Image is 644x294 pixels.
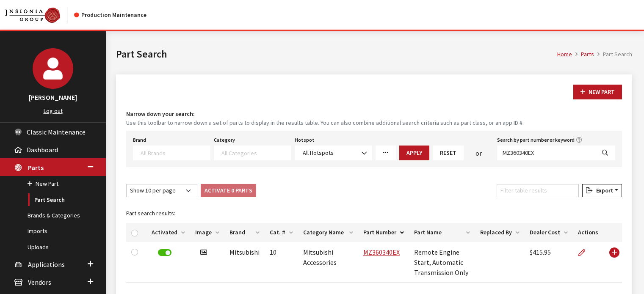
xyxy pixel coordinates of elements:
span: Dashboard [27,146,58,154]
a: Home [557,50,572,58]
th: Part Number: activate to sort column descending [358,223,409,242]
button: New Part [573,85,622,99]
label: Hotspot [295,136,315,144]
input: Filter table results [497,184,579,197]
textarea: Search [221,149,291,157]
span: Export [593,187,613,194]
th: Dealer Cost: activate to sort column ascending [525,223,573,242]
span: Parts [28,163,44,172]
label: Category [214,136,235,144]
span: All Hotspots [303,149,334,157]
span: Classic Maintenance [27,128,86,136]
span: Applications [28,260,65,269]
i: Has image [200,249,207,256]
th: Image: activate to sort column ascending [190,223,224,242]
td: Use Enter key to show more/less [603,242,622,283]
a: Edit Part [578,242,592,263]
h1: Part Search [116,47,557,62]
span: Select a Category [214,146,291,160]
th: Category Name: activate to sort column ascending [298,223,358,242]
td: Remote Engine Start, Automatic Transmission Only [409,242,475,283]
span: Vendors [28,278,51,286]
th: Brand: activate to sort column ascending [224,223,265,242]
small: Use this toolbar to narrow down a set of parts to display in the results table. You can also comb... [126,118,622,127]
label: Deactivate Part [158,249,171,256]
caption: Part search results: [126,204,622,223]
a: More Filters [376,146,396,160]
img: Catalog Maintenance [5,8,60,23]
label: Search by part number or keyword [497,136,575,144]
div: Production Maintenance [74,11,146,19]
div: or [464,148,494,158]
th: Cat. #: activate to sort column ascending [265,223,298,242]
th: Part Name: activate to sort column ascending [409,223,475,242]
th: Activated: activate to sort column ascending [146,223,190,242]
a: MZ360340EX [363,248,400,256]
img: Kirsten Dart [33,48,73,89]
a: Log out [44,107,63,115]
textarea: Search [141,149,210,157]
button: Export [582,184,622,197]
button: Apply [399,146,429,160]
button: Search [595,146,615,160]
td: Mitsubishi [224,242,265,283]
td: Mitsubishi Accessories [298,242,358,283]
span: All Hotspots [295,146,372,160]
li: Parts [572,50,594,59]
a: Insignia Group logo [5,7,74,23]
td: $415.95 [525,242,573,283]
li: Part Search [594,50,632,59]
th: Actions [573,223,603,242]
span: Select a Brand [133,146,210,160]
th: Replaced By: activate to sort column ascending [475,223,525,242]
button: Reset [433,146,464,160]
h4: Narrow down your search: [126,110,622,118]
td: 10 [265,242,298,283]
label: Brand [133,136,146,144]
h3: [PERSON_NAME] [8,92,97,102]
input: Search [497,146,595,160]
span: All Hotspots [300,148,367,157]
